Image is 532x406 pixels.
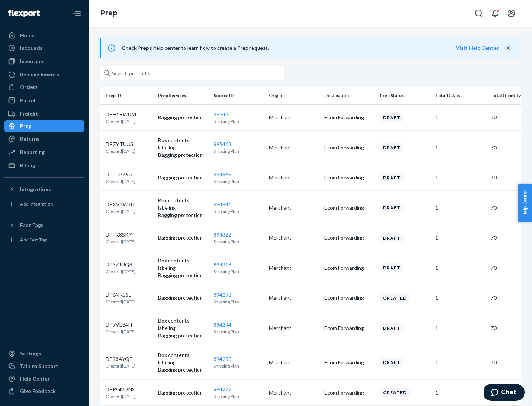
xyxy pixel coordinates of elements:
[20,148,45,156] div: Reporting
[214,393,263,399] p: Shipping Plan
[4,30,84,41] a: Home
[158,137,208,151] p: Box contents labeling
[214,363,263,369] p: Shipping Plan
[432,87,488,104] th: Total Dskus
[214,148,263,154] p: Shipping Plan
[69,6,84,21] button: Close Navigation
[214,328,263,335] p: Shipping Plan
[106,355,136,363] p: DP98AYQP
[158,366,208,374] p: Bagging protection
[100,87,155,104] th: Prep ID
[106,141,136,148] p: DPZYTUUS
[435,114,485,121] p: 1
[158,234,208,241] p: Bagging protection
[435,174,485,181] p: 1
[158,174,208,181] p: Bagging protection
[214,231,231,238] a: 894322
[4,146,84,158] a: Reporting
[214,141,231,147] a: 895463
[100,9,117,17] a: Prep
[158,272,208,279] p: Bagging protection
[20,162,35,169] div: Billing
[435,294,485,302] p: 1
[106,148,136,154] p: Created [DATE]
[106,171,136,178] p: DPFTPZ5U
[214,178,263,185] p: Shipping Plan
[269,324,318,332] p: Merchant
[20,71,59,78] div: Replenishments
[158,351,208,366] p: Box contents labeling
[4,219,84,231] button: Fast Tags
[20,110,38,117] div: Freight
[95,3,123,24] ol: breadcrumbs
[435,264,485,272] p: 1
[269,359,318,366] p: Merchant
[20,362,58,370] div: Talk to Support
[4,360,84,372] button: Talk to Support
[518,184,532,222] button: Help Center
[269,144,318,151] p: Merchant
[324,294,374,302] p: Ecom Forwarding
[20,186,51,193] div: Integrations
[214,299,263,305] p: Shipping Plan
[269,234,318,241] p: Merchant
[214,201,231,207] a: 894846
[269,264,318,272] p: Merchant
[155,87,211,104] th: Prep Services
[20,375,50,382] div: Help Center
[4,133,84,145] a: Returns
[321,87,377,104] th: Destination
[269,294,318,302] p: Merchant
[4,108,84,120] a: Freight
[435,389,485,396] p: 1
[4,159,84,171] a: Billing
[324,174,374,181] p: Ecom Forwarding
[435,324,485,332] p: 1
[4,198,84,210] a: Add Integration
[158,332,208,339] p: Bagging protection
[435,144,485,151] p: 1
[4,234,84,246] a: Add Fast Tag
[158,151,208,159] p: Bagging protection
[456,44,499,52] button: Visit Help Center
[106,291,136,299] p: DP6NR3SE
[324,359,374,366] p: Ecom Forwarding
[4,81,84,93] a: Orders
[20,58,44,65] div: Inventory
[214,111,231,117] a: 895480
[100,66,284,80] input: Search prep jobs
[106,268,136,275] p: Created [DATE]
[324,114,374,121] p: Ecom Forwarding
[504,6,519,21] button: Open account menu
[269,174,318,181] p: Merchant
[214,268,263,275] p: Shipping Plan
[214,386,231,392] a: 894277
[269,204,318,211] p: Merchant
[20,350,41,357] div: Settings
[214,261,231,268] a: 894318
[214,238,263,245] p: Shipping Plan
[20,123,31,130] div: Prep
[158,211,208,219] p: Bagging protection
[122,45,269,51] span: Check Prep's help center to learn how to create a Prep request.
[324,264,374,272] p: Ecom Forwarding
[158,294,208,302] p: Bagging protection
[380,143,404,152] div: Draft
[20,201,53,207] div: Add Integration
[471,6,486,21] button: Open Search Box
[158,114,208,121] p: Bagging protection
[4,348,84,359] a: Settings
[269,114,318,121] p: Merchant
[106,328,136,335] p: Created [DATE]
[266,87,321,104] th: Origin
[324,234,374,241] p: Ecom Forwarding
[20,32,35,39] div: Home
[380,293,410,303] div: Created
[214,118,263,124] p: Shipping Plan
[4,373,84,385] a: Help Center
[20,97,35,104] div: Parcel
[158,389,208,396] p: Bagging protection
[106,208,136,214] p: Created [DATE]
[4,120,84,132] a: Prep
[324,204,374,211] p: Ecom Forwarding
